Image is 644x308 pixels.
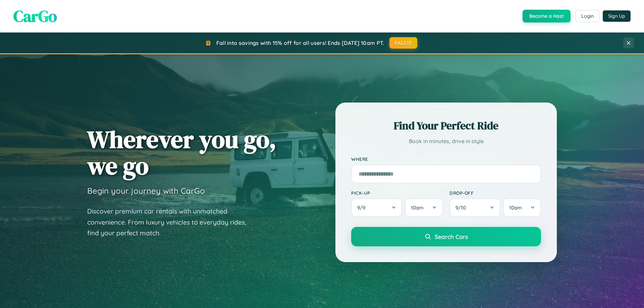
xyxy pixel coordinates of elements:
[603,10,631,22] button: Sign Up
[449,198,500,217] button: 9/10
[405,198,443,217] button: 10am
[351,190,443,196] label: Pick-up
[455,204,469,211] span: 9 / 10
[576,10,599,22] button: Login
[13,5,57,27] span: CarGo
[411,204,424,211] span: 10am
[435,233,468,240] span: Search Cars
[216,40,384,46] span: Fall into savings with 15% off for all users! Ends [DATE] 10am PT.
[351,118,541,133] h2: Find Your Perfect Ride
[351,136,541,146] p: Book in minutes, drive in style
[87,186,205,196] h3: Begin your journey with CarGo
[523,10,571,22] button: Become a Host
[509,204,522,211] span: 10am
[351,227,541,246] button: Search Cars
[389,37,418,49] button: FALL15
[351,156,541,162] label: Where
[449,190,541,196] label: Drop-off
[351,198,402,217] button: 9/9
[87,126,276,179] h1: Wherever you go, we go
[357,204,369,211] span: 9 / 9
[87,206,255,239] p: Discover premium car rentals with unmatched convenience. From luxury vehicles to everyday rides, ...
[503,198,541,217] button: 10am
